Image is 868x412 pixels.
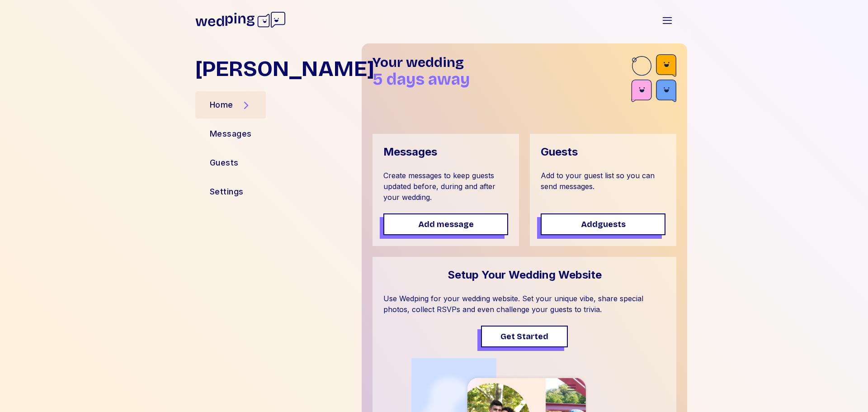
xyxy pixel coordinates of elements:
[373,54,631,71] h1: Your wedding
[541,213,665,235] button: Addguests
[210,156,239,169] div: Guests
[541,170,665,203] div: Add to your guest list so you can send messages.
[383,145,437,159] div: Messages
[210,128,252,140] div: Messages
[373,70,470,89] span: 5 days away
[541,145,578,159] div: Guests
[631,54,676,105] img: guest-accent-br.svg
[195,58,354,80] h1: [PERSON_NAME]
[383,213,508,235] button: Add message
[500,330,548,343] span: Get Started
[210,185,244,198] div: Settings
[418,218,474,231] span: Add message
[383,293,665,315] div: Use Wedping for your wedding website. Set your unique vibe, share special photos, collect RSVPs a...
[210,99,233,111] div: Home
[448,268,602,282] div: Setup Your Wedding Website
[383,170,508,203] div: Create messages to keep guests updated before, during and after your wedding.
[481,326,568,347] button: Get Started
[581,218,626,231] span: Add guests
